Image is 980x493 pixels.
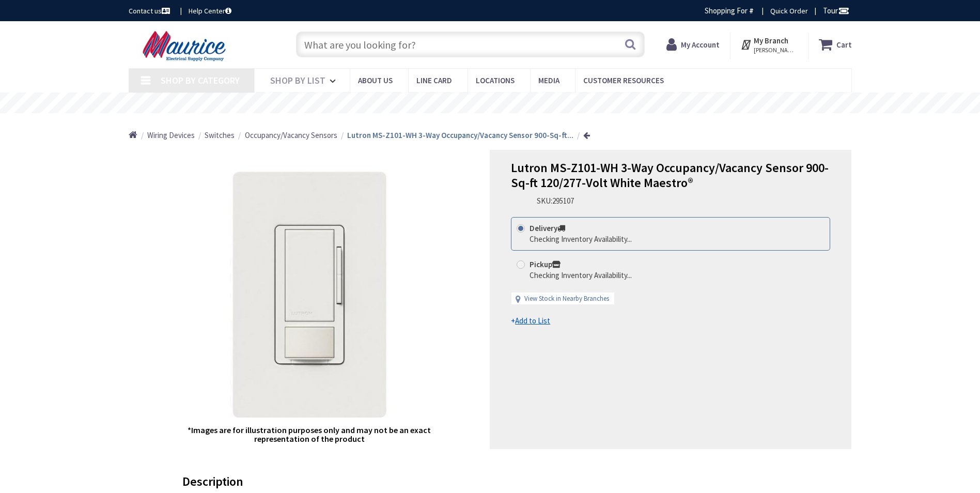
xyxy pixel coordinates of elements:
strong: Delivery [530,223,565,233]
div: SKU: [537,195,574,206]
a: +Add to List [511,315,550,326]
span: About us [358,75,393,85]
span: 295107 [552,196,574,206]
input: What are you looking for? [296,32,645,57]
div: My Branch [PERSON_NAME], MD [740,35,798,54]
u: Add to List [515,316,550,326]
a: My Account [666,35,720,54]
span: Shop By Category [161,74,240,86]
h3: Description [182,475,790,488]
a: Switches [205,130,235,141]
a: Quick Order [770,6,808,16]
span: Line Card [416,75,452,85]
span: Switches [205,130,235,140]
h5: *Images are for illustration purposes only and may not be an exact representation of the product [186,426,432,444]
span: Shopping For [705,6,748,16]
span: Media [538,75,559,85]
strong: Lutron MS-Z101-WH 3-Way Occupancy/Vacancy Sensor 900-Sq-ft... [347,130,573,140]
span: [PERSON_NAME], MD [754,46,798,54]
span: Shop By List [270,74,325,86]
a: Wiring Devices [147,130,195,141]
a: Help Center [189,6,231,16]
span: Tour [823,6,849,16]
strong: My Branch [754,36,788,45]
strong: Cart [836,35,852,54]
a: Contact us [129,6,172,16]
span: + [511,316,550,326]
a: View Stock in Nearby Branches [524,294,609,304]
strong: # [749,6,754,16]
strong: Pickup [530,259,561,269]
span: Occupancy/Vacancy Sensors [245,130,337,140]
img: Maurice Electrical Supply Company [129,30,243,62]
div: Checking Inventory Availability... [530,234,632,244]
strong: My Account [681,40,720,50]
a: Cart [819,35,852,54]
span: Wiring Devices [147,130,195,140]
a: Occupancy/Vacancy Sensors [245,130,337,141]
span: Customer Resources [583,75,664,85]
div: Checking Inventory Availability... [530,270,632,281]
span: Locations [476,75,515,85]
span: Lutron MS-Z101-WH 3-Way Occupancy/Vacancy Sensor 900-Sq-ft 120/277-Volt White Maestro® [511,160,829,191]
img: Lutron MS-Z101-WH 3-Way Occupancy/Vacancy Sensor 900-Sq-ft 120/277-Volt White Maestro® [186,172,432,418]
